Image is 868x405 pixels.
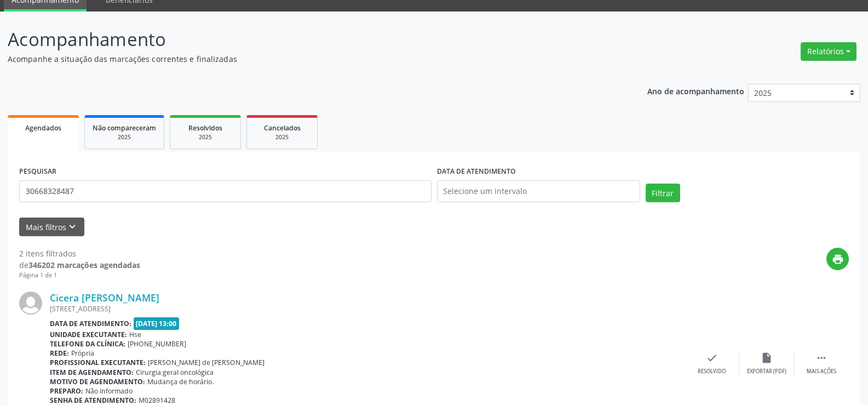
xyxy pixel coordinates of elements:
span: Cancelados [264,123,301,133]
button: print [826,248,849,270]
span: Cirurgia geral oncológica [136,368,214,377]
div: 2025 [93,133,156,141]
p: Acompanhamento [8,26,605,53]
span: Não compareceram [93,123,156,133]
b: Data de atendimento: [50,319,131,328]
div: 2025 [178,133,233,141]
b: Unidade executante: [50,330,127,339]
button: Mais filtroskeyboard_arrow_down [19,218,84,237]
i: insert_drive_file [761,352,773,364]
span: Própria [71,349,94,358]
span: M02891428 [139,396,175,405]
label: PESQUISAR [19,163,56,180]
input: Selecione um intervalo [437,180,640,202]
b: Item de agendamento: [50,368,134,377]
div: 2025 [255,133,309,141]
img: img [19,292,42,315]
span: Agendados [25,123,61,133]
span: [DATE] 13:00 [134,317,180,330]
div: 2 itens filtrados [19,248,140,259]
b: Preparo: [50,386,83,396]
a: Cicera [PERSON_NAME] [50,292,159,304]
strong: 346202 marcações agendadas [28,260,140,270]
input: Nome, código do beneficiário ou CPF [19,180,432,202]
span: Mudança de horário. [147,377,214,386]
div: Página 1 de 1 [19,271,140,280]
div: [STREET_ADDRESS] [50,304,685,313]
b: Senha de atendimento: [50,396,136,405]
div: Exportar (PDF) [747,368,786,375]
p: Acompanhe a situação das marcações correntes e finalizadas [8,53,605,65]
span: Resolvidos [188,123,222,133]
b: Motivo de agendamento: [50,377,145,386]
i: keyboard_arrow_down [66,221,78,233]
div: Resolvido [698,368,726,375]
b: Rede: [50,349,69,358]
span: Não informado [85,386,133,396]
b: Profissional executante: [50,358,146,367]
label: DATA DE ATENDIMENTO [437,163,516,180]
p: Ano de acompanhamento [647,84,744,98]
i:  [815,352,827,364]
button: Relatórios [801,42,856,61]
b: Telefone da clínica: [50,339,125,349]
div: de [19,259,140,271]
span: [PHONE_NUMBER] [128,339,186,349]
i: print [832,253,844,265]
button: Filtrar [646,184,680,202]
span: Hse [129,330,141,339]
div: Mais ações [807,368,836,375]
span: [PERSON_NAME] de [PERSON_NAME] [148,358,265,367]
i: check [706,352,718,364]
